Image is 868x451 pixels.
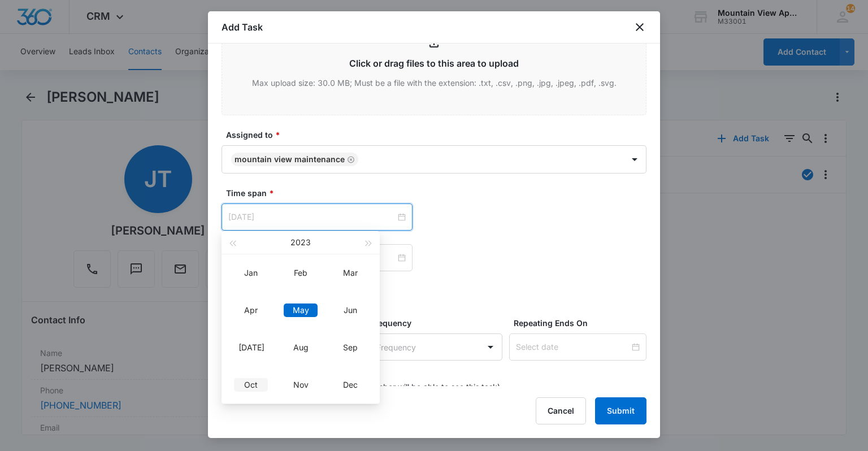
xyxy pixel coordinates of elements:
td: 2023-06 [325,292,375,329]
div: Dec [333,378,367,392]
div: Aug [284,341,318,354]
td: 2023-01 [226,254,276,292]
label: Time span [226,187,651,199]
td: 2023-05 [276,292,325,329]
div: May [284,303,318,317]
input: May 16, 2023 [228,211,396,223]
h1: Add Task [222,20,263,34]
td: 2023-07 [226,329,276,366]
div: Apr [234,303,268,317]
button: 2023 [290,231,311,254]
input: Select date [516,341,630,353]
td: 2023-11 [276,366,325,404]
td: 2023-03 [325,254,375,292]
div: Mar [333,266,367,280]
div: [DATE] [234,341,268,354]
label: Repeating Ends On [514,317,651,329]
td: 2023-10 [226,366,276,404]
label: Assigned to [226,129,651,141]
div: Oct [234,378,268,392]
div: Feb [284,266,318,280]
div: Jan [234,266,268,280]
div: Sep [333,341,367,354]
button: close [633,20,646,34]
button: Submit [595,397,646,424]
div: Mountain View Maintenance [235,155,345,163]
td: 2023-02 [276,254,325,292]
td: 2023-12 [325,366,375,404]
button: Cancel [536,397,586,424]
div: Nov [284,378,318,392]
td: 2023-09 [325,329,375,366]
div: Jun [333,303,367,317]
td: 2023-08 [276,329,325,366]
div: Remove Mountain View Maintenance [345,155,355,163]
td: 2023-04 [226,292,276,329]
label: Frequency [370,317,507,329]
